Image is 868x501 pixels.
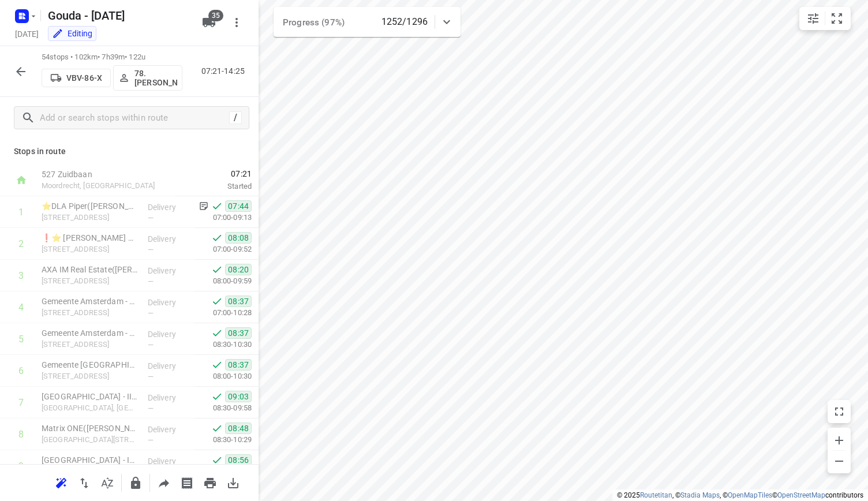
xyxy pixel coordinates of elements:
span: 09:03 [225,391,252,402]
svg: Done [211,264,223,275]
span: — [148,309,154,317]
button: Map settings [802,7,825,30]
p: 07:00-10:28 [194,307,252,319]
p: Delivery [148,360,190,372]
p: Rozenburglaan 1, Amsterdam [42,339,139,350]
div: 9 [18,461,24,472]
p: Started [175,181,252,192]
button: Lock route [124,472,147,495]
p: 08:00-10:30 [194,371,252,382]
svg: Done [211,454,223,466]
div: 7 [18,397,24,408]
span: 08:08 [225,232,252,244]
span: — [148,277,154,286]
span: — [148,245,154,254]
svg: Done [211,327,223,339]
span: 08:48 [225,423,252,434]
div: 1 [18,207,24,218]
p: Rozenburglaan 2, Amsterdam [42,307,139,319]
h5: Project date [10,27,43,40]
p: ❗⭐ Van Lanschot Bankiers Amsterdam - Beethovenstraat(Sylvia, Marcel, Sandra van facilitydesk) [42,232,139,244]
a: OpenMapTiles [728,491,772,499]
span: 07:44 [225,200,252,212]
span: 07:21 [175,168,252,180]
p: Stops in route [14,145,245,158]
p: Delivery [148,201,190,213]
svg: Done [211,296,223,307]
p: Gemeente Amsterdam - THOR - Rozenburglaan(Chef van dienst - Rozenburglaan) [42,296,139,307]
p: Gemeente Amsterdam - Directie Stadswerken - Rozenburglaan(Gwenda der Meer - Iflé) [42,359,139,371]
button: VBV-86-X [42,69,111,87]
button: 78.[PERSON_NAME] [113,65,182,91]
p: Delivery [148,424,190,435]
p: 08:30-09:58 [194,402,252,414]
span: Reverse route [73,477,96,488]
p: Rozenburglaan 2, Amsterdam [42,371,139,382]
p: VBV-86-X [66,73,102,83]
p: Universiteit van Amsterdam - Instituut voor Informatic(Secretariaat) [42,454,139,466]
p: Delivery [148,297,190,308]
svg: Done [211,423,223,434]
p: Delivery [148,455,190,467]
div: 6 [18,365,24,376]
svg: Done [211,232,223,244]
div: You are currently in edit mode. [52,28,92,39]
a: Routetitan [640,491,672,499]
p: Gemeente Amsterdam - Recyclepunten - Rozenburglaan (Oost)(Saskia Spijkers) [42,327,139,339]
svg: Done [211,391,223,402]
span: 35 [208,10,223,21]
span: Progress (97%) [283,17,345,28]
p: Moordrecht, [GEOGRAPHIC_DATA] [42,180,162,192]
span: — [148,341,154,349]
p: 07:00-09:52 [194,244,252,255]
span: Sort by time window [96,477,119,488]
span: — [148,372,154,381]
p: Delivery [148,392,190,403]
p: 54 stops • 102km • 7h39m • 122u [42,52,182,63]
div: 4 [18,302,24,313]
p: Science Park 301, Amsterdam [42,434,139,446]
div: 2 [18,238,24,249]
p: 1252/1296 [381,15,428,29]
span: — [148,436,154,444]
svg: Done [211,359,223,371]
input: Add or search stops within route [40,109,229,127]
p: AXA IM Real Estate(Nancy Polderman) [42,264,139,275]
div: small contained button group [799,7,851,30]
a: OpenStreetMap [777,491,825,499]
p: Delivery [148,328,190,340]
li: © 2025 , © , © © contributors [617,491,863,499]
p: 08:00-09:59 [194,275,252,287]
p: Beethovenstraat 300, Amsterdam [42,244,139,255]
p: 78.[PERSON_NAME] [134,69,177,87]
button: Fit zoom [825,7,848,30]
p: Beethovenstraat 518, Amsterdam [42,275,139,287]
p: 08:30-10:29 [194,434,252,446]
div: 5 [18,334,24,345]
p: Strawinskylaan 6, Amsterdam [42,212,139,223]
span: 08:37 [225,359,252,371]
div: 3 [18,270,24,281]
p: 07:21-14:25 [201,65,249,77]
p: Universiteit van Amsterdam - IIS(Bard Sibon) [42,391,139,402]
h5: Gouda - [DATE] [43,6,193,25]
span: 08:56 [225,454,252,466]
span: Reoptimize route [50,477,73,488]
span: Print route [199,477,222,488]
span: — [148,214,154,222]
p: Delivery [148,233,190,245]
p: 07:00-09:13 [194,212,252,223]
span: — [148,404,154,413]
span: Print shipping labels [175,477,199,488]
p: ⭐DLA Piper(Margaux Perry) [42,200,139,212]
div: Progress (97%)1252/1296 [274,7,461,37]
div: 8 [18,429,24,440]
button: More [225,11,248,34]
a: Stadia Maps [680,491,720,499]
div: / [229,111,242,124]
span: Download route [222,477,245,488]
p: Delivery [148,265,190,276]
p: 527 Zuidbaan [42,169,162,180]
span: Share route [152,477,175,488]
svg: Done [211,200,223,212]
